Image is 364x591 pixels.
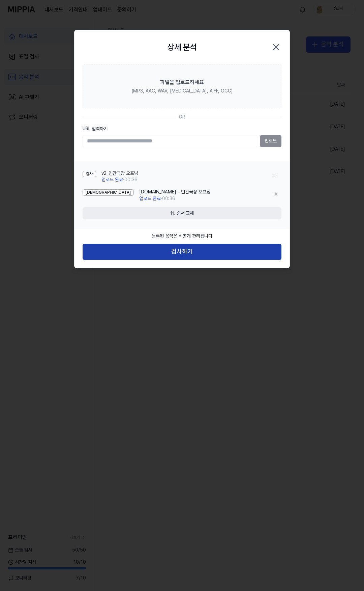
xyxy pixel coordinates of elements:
span: 업로드 완료 [139,196,161,201]
div: 등록된 음악은 비공개 관리됩니다 [148,229,216,244]
label: URL 입력하기 [83,126,281,132]
div: 파일을 업로드하세요 [160,78,204,86]
div: 검사 [83,171,96,177]
span: 업로드 완료 [101,177,123,182]
div: [DEMOGRAPHIC_DATA] [83,189,134,196]
button: 검사하기 [83,244,281,260]
button: 순서 교체 [83,207,281,219]
div: (MP3, AAC, WAV, [MEDICAL_DATA], AIFF, OGG) [132,88,233,95]
div: · 00:36 [101,177,138,183]
div: v2_인간극장 오프닝 [101,170,138,177]
div: · 00:36 [139,195,211,202]
div: OR [179,114,185,120]
h2: 상세 분석 [167,41,196,54]
div: [DOMAIN_NAME] - 인간극장 오프닝 [139,189,211,195]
